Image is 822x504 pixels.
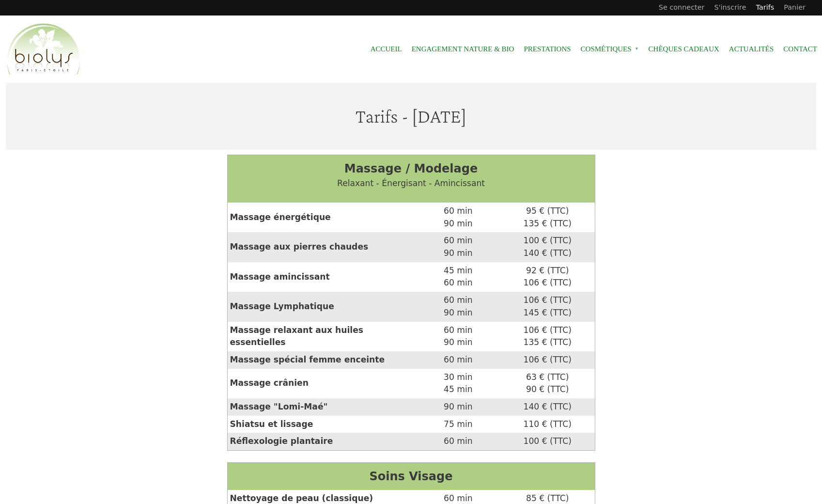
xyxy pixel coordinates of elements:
div: 100 € (TTC) [503,235,592,247]
p: Relaxant - Énergisant - Amincissant [235,177,588,190]
div: 100 € (TTC) [503,435,592,448]
div: 90 min [414,336,503,349]
div: 110 € (TTC) [503,418,592,431]
div: 145 € (TTC) [503,307,592,319]
div: 90 min [414,401,503,413]
div: Massage énergétique [228,203,411,232]
div: Massage aux pierres chaudes [228,232,411,262]
a: Prestations [524,38,571,60]
div: 30 min [414,371,503,384]
span: » [635,47,639,51]
div: 95 € (TTC) [503,205,592,218]
div: 140 € (TTC) [503,247,592,260]
div: Massage Lymphatique [228,292,411,321]
a: Contact [783,38,817,60]
span: Cosmétiques [581,38,639,60]
div: Massage spécial femme enceinte [228,351,411,369]
div: Réflexologie plantaire [228,433,411,450]
div: 60 min [414,324,503,337]
div: 135 € (TTC) [503,336,592,349]
div: Soins Visage [235,468,588,485]
div: 106 € (TTC) [503,277,592,289]
div: 90 € (TTC) [503,383,592,396]
div: 60 min [414,277,503,289]
div: 60 min [414,294,503,307]
span: Tarifs - [DATE] [356,105,466,127]
div: 140 € (TTC) [503,401,592,413]
div: 60 min [414,354,503,366]
div: 106 € (TTC) [503,294,592,307]
div: Massage amincissant [228,262,411,292]
a: Chèques cadeaux [649,38,719,60]
div: 75 min [414,418,503,431]
div: 60 min [414,205,503,218]
a: Engagement Nature & Bio [412,38,514,60]
div: 45 min [414,383,503,396]
div: 92 € (TTC) [503,265,592,277]
div: Massage crânien [228,369,411,398]
div: 106 € (TTC) [503,354,592,366]
div: 60 min [414,435,503,448]
div: 60 min [414,235,503,247]
div: Massage "Lomi-Maé" [228,398,411,416]
a: Actualités [729,38,774,60]
div: 63 € (TTC) [503,371,592,384]
div: Shiatsu et lissage [228,416,411,433]
div: 106 € (TTC) [503,324,592,337]
div: Massage relaxant aux huiles essentielles [228,322,411,351]
a: Accueil [371,38,402,60]
div: 90 min [414,218,503,230]
div: 135 € (TTC) [503,218,592,230]
div: 90 min [414,247,503,260]
div: 90 min [414,307,503,319]
div: Massage / Modelage [235,160,588,177]
img: Accueil [5,22,82,77]
div: 45 min [414,265,503,277]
